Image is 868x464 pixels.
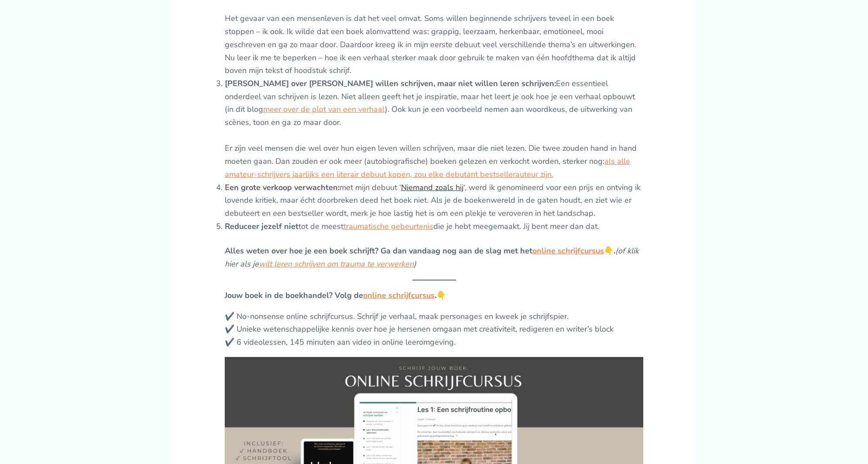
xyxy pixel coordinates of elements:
a: Niemand zoals hij [401,182,463,193]
a: meer over de plot van een verhaal [263,104,385,114]
strong: [PERSON_NAME] over [PERSON_NAME] willen schrijven, maar niet willen leren schrijven: [225,78,556,89]
li: met mijn debuut ‘ ‘, werd ik genomineerd voor een prijs en ontving ik lovende kritiek, maar écht ... [225,181,644,220]
a: als alle amateur-schrijvers jaarlijks een literair debuut kopen, zou elke debutant bestselleraute... [225,156,630,180]
li: tot de meest die je hebt meegemaakt. Jij bent meer dan dat. [225,220,644,233]
p: ✔️ No-nonsense online schrijfcursus. Schrijf je verhaal, maak personages en kweek je schrijfspier... [225,310,644,349]
b: 👇 [436,290,446,301]
a: traumatische gebeurtenis [343,221,433,232]
strong: Reduceer jezelf niet [225,221,298,232]
strong: Jouw boek in de boekhandel? Volg de . [225,290,436,301]
a: online schrijfcursus [363,290,435,301]
strong: Een grote verkoop verwachten: [225,182,340,193]
strong: Alles weten over hoe je een boek schrijft? Ga dan vandaag nog aan de slag met het 👇. [225,246,615,256]
li: Een essentieel onderdeel van schrijven is lezen. Niet alleen geeft het je inspiratie, maar het le... [225,77,644,181]
a: online schrijfcursus [532,246,604,256]
em: (of klik hier als je ) [225,246,639,269]
a: wilt leren schrijven om trauma te verwerken [259,259,414,269]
